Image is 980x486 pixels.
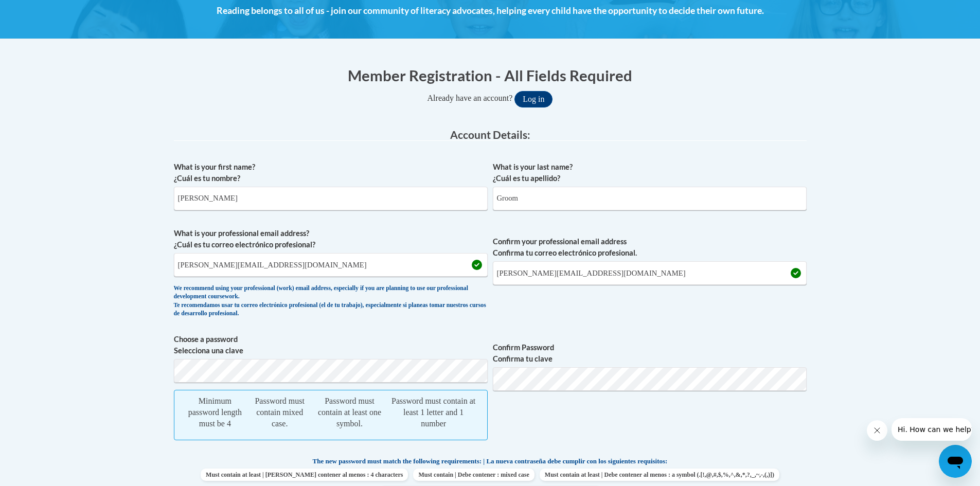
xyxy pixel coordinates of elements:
span: Already have an account? [427,94,513,102]
span: Must contain at least | [PERSON_NAME] contener al menos : 4 characters [201,469,408,481]
div: Password must contain at least one symbol. [314,395,385,429]
span: Account Details: [450,128,530,141]
span: The new password must match the following requirements: | La nueva contraseña debe cumplir con lo... [313,457,668,466]
span: Hi. How can we help? [6,7,83,15]
iframe: Button to launch messaging window [939,445,972,478]
div: We recommend using your professional (work) email address, especially if you are planning to use ... [174,284,488,318]
input: Metadata input [493,187,807,210]
input: Metadata input [174,187,488,210]
iframe: Close message [867,420,887,441]
label: What is your first name? ¿Cuál es tu nombre? [174,161,488,184]
button: Log in [514,91,553,107]
span: Must contain at least | Debe contener al menos : a symbol (.[!,@,#,$,%,^,&,*,?,_,~,-,(,)]) [540,469,779,481]
div: Minimum password length must be 4 [185,395,246,429]
span: Must contain | Debe contener : mixed case [413,469,534,481]
iframe: Message from company [892,418,972,441]
div: Password must contain mixed case. [251,395,309,429]
h1: Member Registration - All Fields Required [174,65,807,86]
h4: Reading belongs to all of us - join our community of literacy advocates, helping every child have... [174,4,807,17]
input: Required [493,261,807,285]
label: What is your professional email address? ¿Cuál es tu correo electrónico profesional? [174,228,488,250]
label: Choose a password Selecciona una clave [174,334,488,356]
label: What is your last name? ¿Cuál es tu apellido? [493,161,807,184]
div: Password must contain at least 1 letter and 1 number [390,395,477,429]
input: Metadata input [174,253,488,277]
label: Confirm Password Confirma tu clave [493,342,807,365]
label: Confirm your professional email address Confirma tu correo electrónico profesional. [493,236,807,259]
